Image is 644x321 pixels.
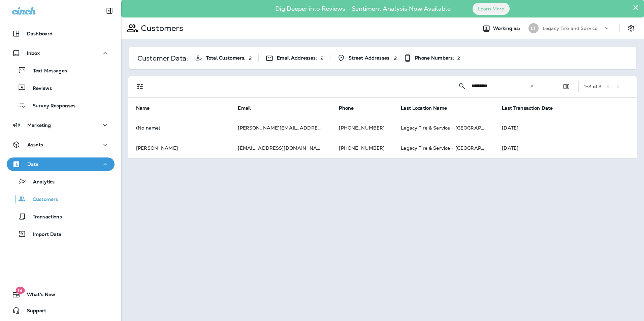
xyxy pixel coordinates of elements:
td: [PHONE_NUMBER] [331,118,393,138]
span: Phone [339,105,362,111]
span: 19 [15,287,25,294]
span: What's New [20,292,55,300]
td: [PERSON_NAME] [128,138,230,158]
p: Assets [27,142,43,147]
button: Filters [133,80,147,93]
button: Analytics [7,174,115,188]
span: Email [238,105,251,111]
button: Settings [625,22,637,34]
p: Marketing [27,122,51,128]
button: Collapse Sidebar [100,4,119,17]
p: Import Data [26,231,62,238]
p: Customers [138,23,183,33]
p: Dig Deeper into Reviews - Sentiment Analysis Now Available [256,8,470,10]
button: Text Messages [7,63,115,77]
p: Inbox [27,50,40,56]
span: Phone Numbers: [415,55,454,61]
td: [PERSON_NAME][EMAIL_ADDRESS][DOMAIN_NAME] [230,118,331,138]
p: Dashboard [27,31,53,36]
p: Analytics [26,179,55,185]
span: Last Transaction Date [502,105,561,111]
span: Phone [339,105,354,111]
span: Street Addresses: [349,55,391,61]
td: [DATE] [494,138,637,158]
p: Customer Data: [137,56,188,61]
td: [PHONE_NUMBER] [331,138,393,158]
div: 1 - 2 of 2 [584,84,601,89]
p: Legacy Tire and Service [543,26,598,31]
span: Last Location Name [401,105,447,111]
td: [DATE] [494,118,637,138]
span: Last Location Name [401,105,456,111]
td: [EMAIL_ADDRESS][DOMAIN_NAME] [230,138,331,158]
button: Reviews [7,81,115,95]
p: Reviews [26,85,52,92]
button: Edit Fields [559,80,573,93]
span: Name [136,105,159,111]
span: Total Customers: [206,55,246,61]
p: Transactions [26,214,62,220]
button: 19What's New [7,288,115,301]
button: Data [7,157,115,171]
div: LT [528,23,539,33]
span: Support [20,308,46,316]
p: 2 [249,56,252,61]
button: Close [633,2,639,13]
button: Customers [7,192,115,206]
p: 2 [457,56,460,61]
p: (No name) [136,125,222,131]
button: Survey Responses [7,98,115,112]
p: Text Messages [26,68,67,74]
button: Import Data [7,227,115,241]
span: Name [136,105,150,111]
button: Transactions [7,209,115,223]
span: Last Transaction Date [502,105,553,111]
span: Email Addresses: [277,55,317,61]
span: Legacy Tire & Service - [GEOGRAPHIC_DATA] (formerly Magic City Tire & Service) [401,125,591,131]
button: Collapse Search [455,79,469,93]
button: Marketing [7,118,115,132]
p: 2 [321,56,323,61]
button: Learn More [473,3,510,15]
p: 2 [394,56,397,61]
button: Support [7,304,115,317]
p: Customers [26,197,58,203]
p: Survey Responses [26,103,75,109]
button: Dashboard [7,27,115,40]
span: Email [238,105,259,111]
p: Data [27,162,39,167]
button: Inbox [7,46,115,60]
button: Assets [7,138,115,151]
span: Legacy Tire & Service - [GEOGRAPHIC_DATA] (formerly Chalkville Auto & Tire Service) [401,145,602,151]
span: Working as: [493,26,522,31]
